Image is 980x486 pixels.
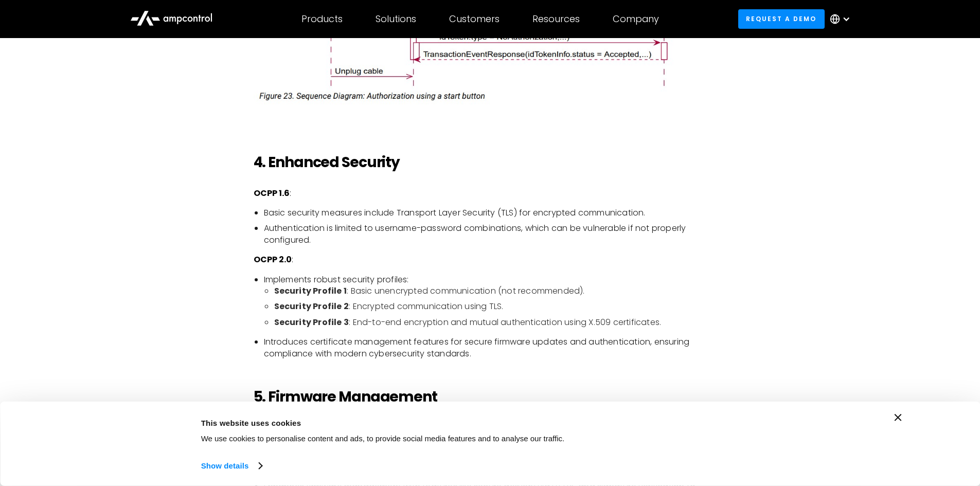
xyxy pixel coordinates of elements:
[449,13,500,25] div: Customers
[301,13,343,25] div: Products
[201,417,705,429] div: This website uses cookies
[728,414,876,444] button: Okay
[254,152,400,172] strong: 4. Enhanced Security
[264,274,727,329] li: Implements robust security profiles:
[274,285,727,297] li: : Basic unencrypted communication (not recommended).
[201,458,262,474] a: Show details
[532,13,580,25] div: Resources
[264,207,727,219] li: Basic security measures include Transport Layer Security (TLS) for encrypted communication.
[264,223,727,246] li: Authentication is limited to username-password combinations, which can be vulnerable if not prope...
[274,300,349,312] strong: Security Profile 2
[274,301,727,312] li: : Encrypted communication using TLS.
[201,434,565,443] span: We use cookies to personalise content and ads, to provide social media features and to analyse ou...
[376,13,416,25] div: Solutions
[613,13,659,25] div: Company
[274,317,727,328] li: : End-to-end encryption and mutual authentication using X.509 certificates.
[254,187,290,199] strong: OCPP 1.6
[254,254,727,265] p: :
[264,336,727,359] li: Introduces certificate management features for secure firmware updates and authentication, ensuri...
[738,9,825,28] a: Request a demo
[274,285,347,297] strong: Security Profile 1
[254,188,727,199] p: :
[895,414,902,421] button: Close banner
[274,316,349,328] strong: Security Profile 3
[254,254,292,265] strong: OCPP 2.0
[254,387,437,407] strong: 5. Firmware Management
